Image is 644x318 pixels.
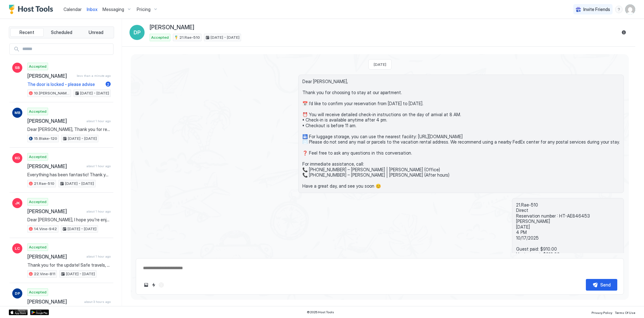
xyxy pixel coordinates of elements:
[179,35,200,40] span: 21.Rae-510
[77,74,111,78] span: less than a minute ago
[6,297,21,312] iframe: Intercom live chat
[142,281,150,289] button: Upload image
[27,298,82,305] span: [PERSON_NAME]
[27,253,84,260] span: [PERSON_NAME]
[20,44,113,54] input: Input Field
[29,289,47,295] span: Accepted
[63,7,82,12] span: Calendar
[151,35,169,40] span: Accepted
[592,309,612,315] a: Privacy Policy
[34,90,69,96] span: 10.[PERSON_NAME]-203
[27,172,111,178] span: Everything has been fantastic! Thank you.
[9,5,56,14] a: Host Tools Logo
[620,29,628,36] button: Reservation information
[79,28,113,37] button: Unread
[63,6,82,13] a: Calendar
[34,136,57,141] span: 15.Blake-120
[51,30,72,35] span: Scheduled
[86,119,111,123] span: about 1 hour ago
[29,244,47,250] span: Accepted
[600,281,611,288] div: Send
[89,30,103,35] span: Unread
[150,24,194,31] span: [PERSON_NAME]
[615,6,623,13] div: menu
[586,279,617,291] button: Send
[15,200,20,206] span: JK
[27,73,74,79] span: [PERSON_NAME]
[34,181,54,186] span: 21.Rae-510
[302,79,620,189] span: Dear [PERSON_NAME], Thank you for choosing to stay at our apartment. 📅 I’d like to confirm your r...
[9,26,114,38] div: tab-group
[86,254,111,258] span: about 1 hour ago
[307,310,334,314] span: © 2025 Host Tools
[15,291,20,296] span: DP
[15,155,20,161] span: KG
[516,202,620,257] span: 21.Rae-510 Direct Reservation number : HT-AE846453 [PERSON_NAME] [DATE] 4 PM 10/17/2025 Guest pai...
[65,181,94,186] span: [DATE] - [DATE]
[66,271,95,277] span: [DATE] - [DATE]
[29,154,47,160] span: Accepted
[29,109,47,114] span: Accepted
[68,136,97,141] span: [DATE] - [DATE]
[14,110,20,116] span: MB
[27,262,111,268] span: Thank you for the update! Safe travels, and we look forward to welcoming you soon!
[15,65,20,71] span: SB
[107,82,109,87] span: 2
[27,208,84,214] span: [PERSON_NAME]
[583,7,610,12] span: Invite Friends
[68,226,96,232] span: [DATE] - [DATE]
[86,209,111,213] span: about 1 hour ago
[137,7,151,12] span: Pricing
[29,64,47,69] span: Accepted
[102,7,124,12] span: Messaging
[87,7,97,12] span: Inbox
[15,246,20,251] span: LC
[29,199,47,205] span: Accepted
[34,226,57,232] span: 14.Vine-942
[27,127,111,132] span: Dear [PERSON_NAME], Thank you for reaching out! I can confirm that your one-bedroom apartment res...
[84,300,111,304] span: about 3 hours ago
[592,311,612,315] span: Privacy Policy
[27,163,84,169] span: [PERSON_NAME]
[615,309,635,315] a: Terms Of Use
[30,309,49,315] a: Google Play Store
[615,311,635,315] span: Terms Of Use
[134,29,141,36] span: DP
[9,309,28,315] a: App Store
[80,90,109,96] span: [DATE] - [DATE]
[374,62,386,67] span: [DATE]
[19,30,34,35] span: Recent
[87,6,97,13] a: Inbox
[150,281,157,289] button: Quick reply
[34,271,55,277] span: 22.Vine-811
[27,118,84,124] span: [PERSON_NAME]
[27,82,103,87] span: The door is locked - please advise
[45,28,78,37] button: Scheduled
[211,35,239,40] span: [DATE] - [DATE]
[27,217,111,223] span: Dear [PERSON_NAME], I hope you're enjoying your stay with us. Just checking in to see if everythi...
[625,4,635,14] div: User profile
[10,28,44,37] button: Recent
[86,164,111,168] span: about 1 hour ago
